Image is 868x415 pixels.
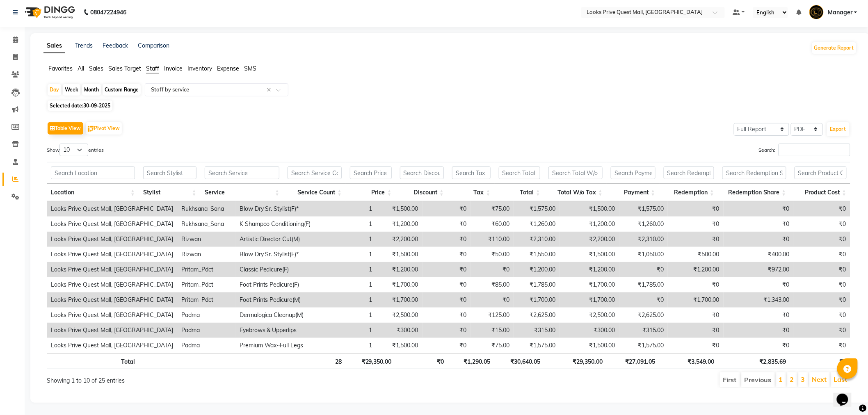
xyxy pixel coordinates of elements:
[668,308,724,323] td: ₹0
[376,292,423,308] td: ₹1,700.00
[452,166,490,179] input: Search Tax
[834,382,860,407] iframe: chat widget
[138,42,169,49] a: Comparison
[560,292,619,308] td: ₹1,700.00
[423,262,471,277] td: ₹0
[724,323,793,338] td: ₹0
[619,277,668,292] td: ₹1,785.00
[668,247,724,262] td: ₹500.00
[724,232,793,247] td: ₹0
[82,84,101,96] div: Month
[317,247,376,262] td: 1
[560,232,619,247] td: ₹2,200.00
[47,144,104,156] label: Show entries
[514,292,560,308] td: ₹1,700.00
[59,144,88,156] select: Showentries
[346,184,396,201] th: Price: activate to sort column ascending
[495,184,545,201] th: Total: activate to sort column ascending
[471,217,514,232] td: ₹60.00
[471,323,514,338] td: ₹15.00
[718,184,790,201] th: Redemption Share: activate to sort column ascending
[793,247,850,262] td: ₹0
[317,262,376,277] td: 1
[834,375,847,383] a: Last
[514,277,560,292] td: ₹1,785.00
[51,166,135,179] input: Search Location
[423,201,471,217] td: ₹0
[619,247,668,262] td: ₹1,050.00
[217,65,239,72] span: Expense
[47,372,375,385] div: Showing 1 to 10 of 25 entries
[793,232,850,247] td: ₹0
[471,292,514,308] td: ₹0
[108,65,141,72] span: Sales Target
[376,201,423,217] td: ₹1,500.00
[235,308,317,323] td: Dermalogica Cleanup(M)
[560,262,619,277] td: ₹1,200.00
[423,277,471,292] td: ₹0
[514,262,560,277] td: ₹1,200.00
[164,65,183,72] span: Invoice
[471,308,514,323] td: ₹125.00
[235,217,317,232] td: K Shampoo Conditioning(F)
[660,184,719,201] th: Redemption: activate to sort column ascending
[544,353,607,369] th: ₹29,350.00
[619,262,668,277] td: ₹0
[423,217,471,232] td: ₹0
[619,201,668,217] td: ₹1,575.00
[607,353,660,369] th: ₹27,091.05
[812,42,856,54] button: Generate Report
[619,338,668,353] td: ₹1,575.00
[793,262,850,277] td: ₹0
[471,277,514,292] td: ₹85.00
[724,308,793,323] td: ₹0
[668,292,724,308] td: ₹1,700.00
[471,247,514,262] td: ₹50.00
[724,217,793,232] td: ₹0
[177,338,235,353] td: Padma
[177,201,235,217] td: Rukhsana_Sana
[724,201,793,217] td: ₹0
[400,166,444,179] input: Search Discount
[471,201,514,217] td: ₹75.00
[283,184,346,201] th: Service Count: activate to sort column ascending
[619,292,668,308] td: ₹0
[78,65,84,72] span: All
[793,277,850,292] td: ₹0
[47,217,177,232] td: Looks Prive Quest Mall, [GEOGRAPHIC_DATA]
[423,308,471,323] td: ₹0
[668,323,724,338] td: ₹0
[376,217,423,232] td: ₹1,200.00
[795,166,847,179] input: Search Product Cost
[471,262,514,277] td: ₹0
[668,217,724,232] td: ₹0
[664,166,715,179] input: Search Redemption
[317,292,376,308] td: 1
[827,122,850,136] button: Export
[235,201,317,217] td: Blow Dry Sr. Stylist(F)*
[471,338,514,353] td: ₹75.00
[514,323,560,338] td: ₹315.00
[205,166,280,179] input: Search Service
[47,323,177,338] td: Looks Prive Quest Mall, [GEOGRAPHIC_DATA]
[376,232,423,247] td: ₹2,200.00
[376,323,423,338] td: ₹300.00
[544,184,607,201] th: Total W/o Tax: activate to sort column ascending
[317,217,376,232] td: 1
[560,247,619,262] td: ₹1,500.00
[43,39,65,53] a: Sales
[317,323,376,338] td: 1
[619,217,668,232] td: ₹1,260.00
[376,262,423,277] td: ₹1,200.00
[828,8,852,17] span: Manager
[317,338,376,353] td: 1
[187,65,212,72] span: Inventory
[660,353,719,369] th: ₹3,549.00
[790,375,794,383] a: 2
[471,232,514,247] td: ₹110.00
[499,166,541,179] input: Search Total
[448,353,494,369] th: ₹1,290.05
[793,323,850,338] td: ₹0
[423,323,471,338] td: ₹0
[63,84,80,96] div: Week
